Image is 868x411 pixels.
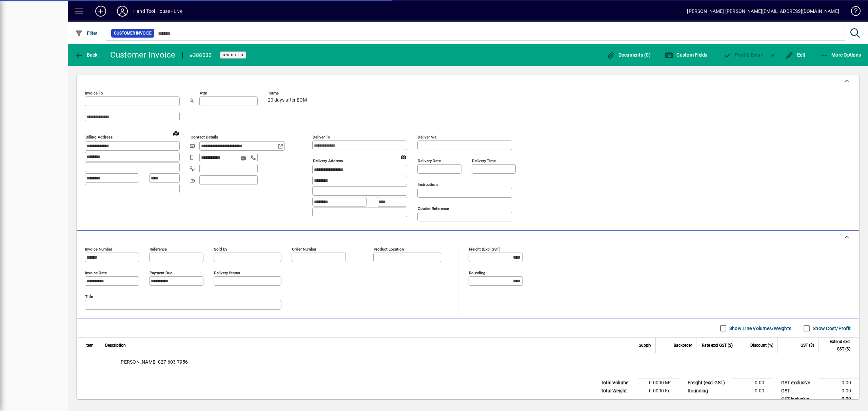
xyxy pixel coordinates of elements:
[313,135,330,139] mat-label: Deliver To
[735,52,738,58] span: P
[818,395,859,404] td: 0.00
[223,53,243,57] span: Unposted
[732,379,772,387] td: 0.00
[418,206,449,211] mat-label: Courier Reference
[73,27,99,39] button: Filter
[724,52,763,58] span: ost & Email
[133,6,182,17] div: Hand Tool House - Live
[469,247,500,252] mat-label: Freight (excl GST)
[472,158,496,163] mat-label: Delivery time
[778,379,818,387] td: GST exclusive
[818,379,859,387] td: 0.00
[374,247,404,252] mat-label: Product location
[110,49,176,60] div: Customer Invoice
[90,5,112,17] button: Add
[665,52,708,58] span: Custom Fields
[75,30,98,36] span: Filter
[112,5,133,17] button: Profile
[268,98,307,103] span: 20 days after EOM
[236,150,252,167] button: Send SMS
[200,91,207,95] mat-label: Attn
[607,52,651,58] span: Documents (0)
[684,379,732,387] td: Freight (excl GST)
[702,342,733,349] span: Rate excl GST ($)
[85,91,103,95] mat-label: Invoice To
[190,50,212,61] div: #388032
[85,342,94,349] span: Item
[469,271,485,275] mat-label: Rounding
[292,247,316,252] mat-label: Order number
[597,379,638,387] td: Total Volume
[663,49,709,61] button: Custom Fields
[597,387,638,395] td: Total Weight
[171,128,181,138] a: View on map
[823,338,850,353] span: Extend excl GST ($)
[728,325,791,332] label: Show Line Volumes/Weights
[75,52,98,58] span: Back
[674,342,692,349] span: Backorder
[778,387,818,395] td: GST
[418,182,438,187] mat-label: Instructions
[784,49,807,61] button: Edit
[778,395,818,404] td: GST inclusive
[105,342,126,349] span: Description
[85,294,93,299] mat-label: Title
[732,387,772,395] td: 0.00
[820,52,861,58] span: More Options
[811,325,851,332] label: Show Cost/Profit
[801,342,814,349] span: GST ($)
[114,30,152,37] span: Customer Invoice
[214,271,240,275] mat-label: Delivery status
[73,49,99,61] button: Back
[605,49,652,61] button: Documents (0)
[68,49,105,61] app-page-header-button: Back
[398,151,409,162] a: View on map
[638,379,679,387] td: 0.0000 M³
[687,6,839,17] div: [PERSON_NAME] [PERSON_NAME][EMAIL_ADDRESS][DOMAIN_NAME]
[77,353,859,371] div: [PERSON_NAME] 027 603 7956
[818,49,863,61] button: More Options
[85,247,112,252] mat-label: Invoice number
[268,91,309,95] span: Terms
[846,1,860,23] a: Knowledge Base
[720,49,766,61] button: Post & Email
[85,271,107,275] mat-label: Invoice date
[639,342,651,349] span: Supply
[785,52,806,58] span: Edit
[150,271,172,275] mat-label: Payment due
[418,158,441,163] mat-label: Delivery date
[214,247,227,252] mat-label: Sold by
[638,387,679,395] td: 0.0000 Kg
[418,135,436,139] mat-label: Deliver via
[818,387,859,395] td: 0.00
[750,342,773,349] span: Discount (%)
[150,247,167,252] mat-label: Reference
[684,387,732,395] td: Rounding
